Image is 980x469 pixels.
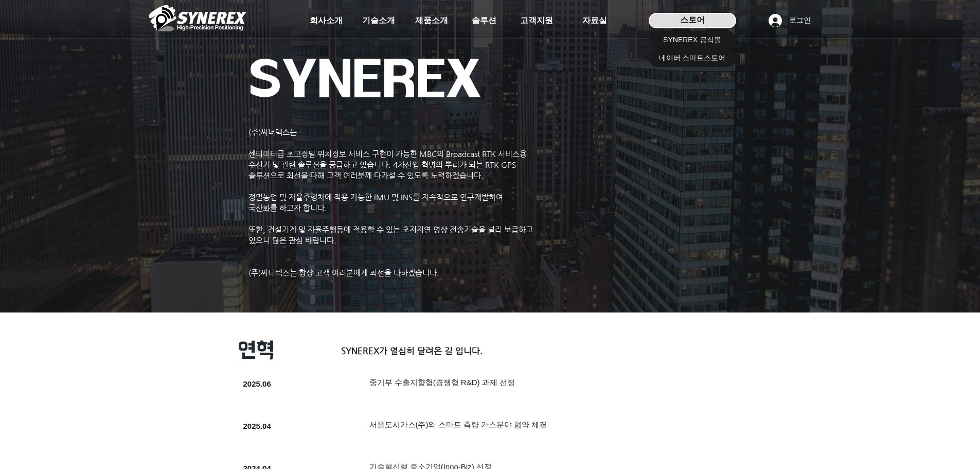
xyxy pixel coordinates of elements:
a: SYNEREX 공식몰 [649,31,736,49]
img: 씨너렉스_White_simbol_대지 1.png [149,3,246,33]
span: 수신기 및 관련 솔루션을 공급하고 있습니다. 4차산업 혁명의 뿌리가 되는 RTK GPS [248,160,516,169]
span: 네이버 스마트스토어 [659,53,726,63]
span: 2025.04 [243,422,271,430]
span: 솔루션 [472,15,496,26]
span: 스토어 [680,14,705,26]
span: 정밀농업 및 자율주행차에 적용 가능한 IMU 및 INS를 지속적으로 연구개발하여 [248,193,503,201]
div: 스토어 [649,13,736,28]
span: 2025.06 [243,379,271,388]
span: 국산화를 하고자 합니다. [248,203,327,212]
span: 로그인 [786,15,814,26]
iframe: Wix Chat [790,145,980,469]
span: SYNEREX 공식몰 [663,35,721,45]
span: ​중기부 수출지향형(경쟁형 R&D) 과제 선정 [369,378,515,387]
span: 센티미터급 초고정밀 위치정보 서비스 구현이 가능한 MBC의 Broadcast RTK 서비스용 [248,149,527,158]
a: 네이버 스마트스토어 [649,49,736,67]
span: 자료실 [582,15,607,26]
span: 고객지원 [520,15,553,26]
a: 제품소개 [406,10,457,31]
a: 솔루션 [458,10,510,31]
a: 기술소개 [353,10,404,31]
span: (주)씨너렉스는 항상 고객 여러분에게 최선을 다하겠습니다. [248,268,439,277]
span: 기술소개 [362,15,395,26]
a: 회사소개 [300,10,352,31]
span: 솔루션으로 최선을 다해 고객 여러분께 다가설 수 있도록 노력하겠습니다. [248,171,484,180]
span: 연혁 [238,339,274,361]
a: 자료실 [569,10,620,31]
span: 서울도시가스(주)와 스마트 측량 가스분야 협약 체결 [369,420,547,429]
span: 제품소개 [415,15,448,26]
span: 회사소개 [310,15,343,26]
button: 로그인 [761,11,818,30]
span: SYNEREX가 열심히 달려온 길 입니다. [341,345,483,356]
a: 고객지원 [511,10,562,31]
span: ​또한, 건설기계 및 자율주행등에 적용할 수 있는 초저지연 영상 전송기술을 널리 보급하고 있으니 많은 관심 바랍니다. [248,225,533,245]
